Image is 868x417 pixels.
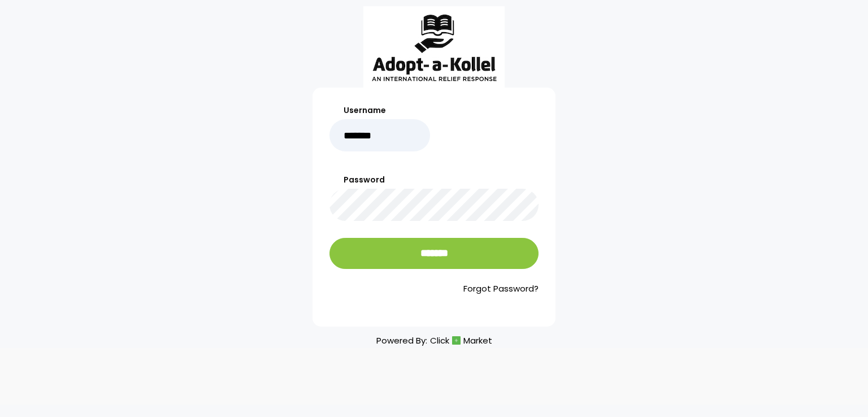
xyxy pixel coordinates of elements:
[329,283,539,296] a: Forgot Password?
[329,174,539,186] label: Password
[376,333,492,348] p: Powered By:
[363,6,505,88] img: aak_logo_sm.jpeg
[452,336,461,345] img: cm_icon.png
[430,333,492,348] a: ClickMarket
[329,105,430,116] label: Username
